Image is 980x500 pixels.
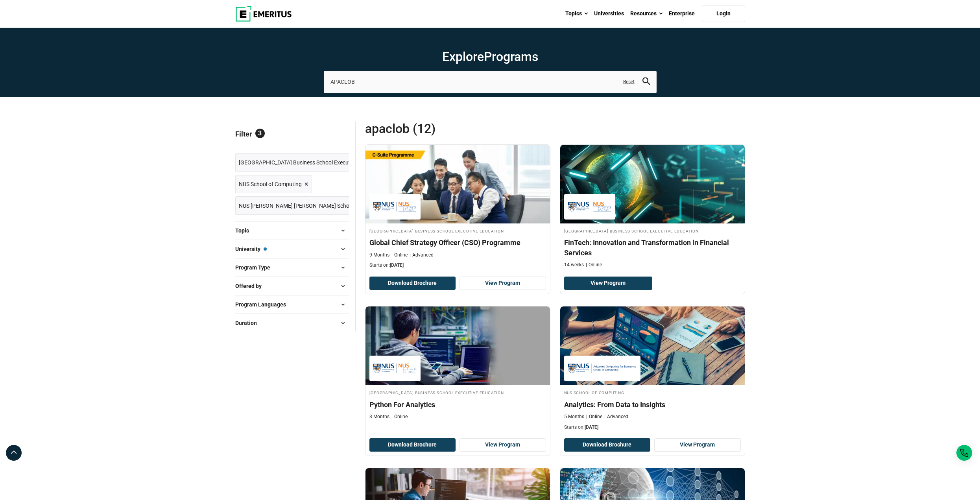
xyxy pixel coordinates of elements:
[410,252,434,258] p: Advanced
[460,277,546,290] a: View Program
[235,153,393,172] a: [GEOGRAPHIC_DATA] Business School Executive Education ×
[564,424,741,431] p: Starts on:
[365,121,555,137] span: APACLOB (12)
[460,438,546,452] a: View Program
[642,77,650,87] button: search
[564,277,653,290] a: View Program
[390,262,404,268] span: [DATE]
[324,71,657,93] input: search-page
[235,280,349,292] button: Offered by
[255,129,265,138] span: 3
[373,198,417,216] img: National University of Singapore Business School Executive Education
[235,263,277,272] span: Program Type
[560,306,745,385] img: Analytics: From Data to Insights | Online Data Science and Analytics Course
[235,225,349,236] button: Topic
[369,238,546,247] h4: Global Chief Strategy Officer (CSO) Programme
[235,243,349,255] button: University
[564,227,741,234] h4: [GEOGRAPHIC_DATA] Business School Executive Education
[391,413,408,420] p: Online
[623,79,635,85] a: Reset search
[235,196,393,215] a: NUS [PERSON_NAME] [PERSON_NAME] School of Medicine ×
[369,252,389,258] p: 9 Months
[391,252,408,258] p: Online
[560,306,745,435] a: Data Science and Analytics Course by NUS School of Computing - September 30, 2025 NUS School of C...
[564,238,741,257] h4: FinTech: Innovation and Transformation in Financial Services
[235,245,267,253] span: University
[560,145,745,223] img: FinTech: Innovation and Transformation in Financial Services | Online Finance Course
[369,438,456,452] button: Download Brochure
[235,317,349,329] button: Duration
[305,179,308,190] span: ×
[564,438,651,452] button: Download Brochure
[484,49,538,64] span: Programs
[654,438,741,452] a: View Program
[239,201,383,210] span: NUS [PERSON_NAME] [PERSON_NAME] School of Medicine
[365,145,550,273] a: Leadership Course by National University of Singapore Business School Executive Education - Septe...
[235,300,292,309] span: Program Languages
[564,413,584,420] p: 5 Months
[564,389,741,396] h4: NUS School of Computing
[239,180,302,188] span: NUS School of Computing
[365,145,550,223] img: Global Chief Strategy Officer (CSO) Programme | Online Leadership Course
[585,424,598,430] span: [DATE]
[564,262,584,268] p: 14 weeks
[369,389,546,396] h4: [GEOGRAPHIC_DATA] Business School Executive Education
[235,262,349,273] button: Program Type
[642,79,650,87] a: search
[365,306,550,424] a: Data Science and Analytics Course by National University of Singapore Business School Executive E...
[369,227,546,234] h4: [GEOGRAPHIC_DATA] Business School Executive Education
[235,175,312,194] a: NUS School of Computing ×
[560,145,745,272] a: Finance Course by National University of Singapore Business School Executive Education - National...
[564,400,741,410] h4: Analytics: From Data to Insights
[369,400,546,410] h4: Python For Analytics
[235,299,349,310] button: Program Languages
[702,6,745,22] a: Login
[235,319,263,327] span: Duration
[325,130,349,140] a: Reset all
[568,360,637,377] img: NUS School of Computing
[369,262,546,269] p: Starts on:
[586,413,602,420] p: Online
[568,198,611,216] img: National University of Singapore Business School Executive Education
[235,121,349,147] p: Filter
[239,158,383,167] span: [GEOGRAPHIC_DATA] Business School Executive Education
[324,49,657,65] h1: Explore
[369,277,456,290] button: Download Brochure
[369,413,389,420] p: 3 Months
[586,262,602,268] p: Online
[235,282,268,290] span: Offered by
[235,226,255,235] span: Topic
[365,306,550,385] img: Python For Analytics | Online Data Science and Analytics Course
[373,360,417,377] img: National University of Singapore Business School Executive Education
[604,413,628,420] p: Advanced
